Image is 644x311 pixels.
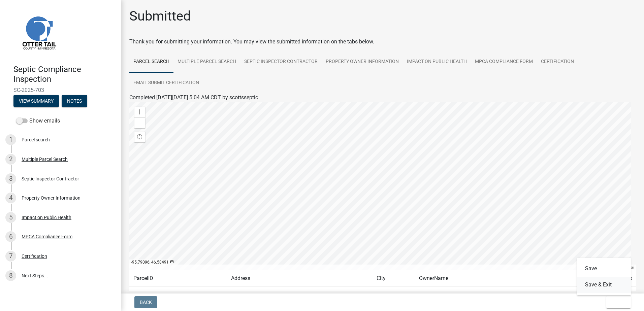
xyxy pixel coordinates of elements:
a: Email Submit Certification [129,72,203,94]
td: OwnerName [415,270,594,287]
div: Impact on Public Health [22,215,71,220]
div: 1 [5,134,16,145]
button: View Summary [13,95,59,107]
td: 33424 [GEOGRAPHIC_DATA] [227,287,373,303]
td: City [373,270,415,287]
button: Exit [606,296,631,308]
div: Thank you for submitting your information. You may view the submitted information on the tabs below. [129,38,636,46]
a: Septic Inspector Contractor [240,51,322,73]
a: Esri [628,265,634,270]
img: Otter Tail County, Minnesota [13,7,64,58]
span: Exit [612,300,621,305]
div: Septic Inspector Contractor [22,176,79,181]
div: Multiple Parcel Search [22,157,68,162]
a: Parcel search [129,51,173,73]
div: Certification [22,254,47,258]
button: Notes [62,95,87,107]
a: Certification [537,51,578,73]
a: Impact on Public Health [403,51,471,73]
span: SC-2025-703 [13,87,108,93]
div: Property Owner Information [22,196,80,200]
div: MPCA Compliance Form [22,234,72,239]
div: Zoom in [134,107,145,117]
label: Show emails [16,117,60,125]
div: 4 [5,193,16,203]
a: Property Owner Information [322,51,403,73]
div: Find my location [134,132,145,142]
div: Parcel search [22,137,50,142]
h1: Submitted [129,8,191,24]
div: 8 [5,270,16,281]
td: DENT [373,287,415,303]
button: Back [134,296,157,308]
div: 7 [5,251,16,262]
div: 3 [5,173,16,184]
div: 5 [5,212,16,223]
wm-modal-confirm: Notes [62,99,87,104]
div: Zoom out [134,117,145,128]
a: MPCA Compliance Form [471,51,537,73]
td: Address [227,270,373,287]
button: Save & Exit [577,277,631,293]
wm-modal-confirm: Summary [13,99,59,104]
a: Multiple Parcel Search [173,51,240,73]
span: Back [140,300,152,305]
div: Exit [577,258,631,296]
h4: Septic Compliance Inspection [13,65,116,84]
td: 16000990680000 [129,287,227,303]
span: Completed [DATE][DATE] 5:04 AM CDT by scottsseptic [129,94,258,101]
td: [PERSON_NAME] | [PERSON_NAME] [415,287,594,303]
div: 2 [5,154,16,165]
td: ParcelID [129,270,227,287]
button: Save [577,261,631,277]
div: 6 [5,231,16,242]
